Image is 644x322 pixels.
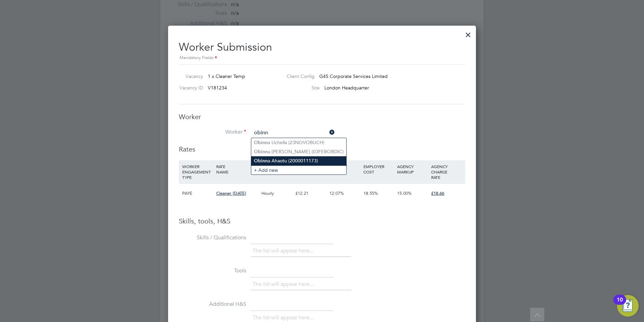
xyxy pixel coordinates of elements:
h2: Worker Submission [179,35,465,62]
li: The list will appear here... [253,246,316,256]
label: Vacancy [176,73,203,79]
div: RATE NAME [215,160,260,178]
span: London Headquarter [324,85,369,91]
div: AGENCY MARKUP [395,160,429,178]
div: Mandatory Fields [179,54,465,62]
li: a Ahaotu (2000011173) [251,156,346,165]
span: 1 x Cleaner Temp [208,73,245,79]
label: Vacancy ID [176,85,203,91]
div: 10 [617,300,623,308]
h3: Skills, tools, H&S [179,217,465,225]
h3: Rates [179,145,465,154]
b: Obinn [254,140,268,145]
span: V181234 [208,85,227,91]
li: + Add new [251,165,346,175]
button: Open Resource Center, 10 new notifications [617,295,639,317]
span: Cleaner [DATE] [216,190,246,196]
label: Additional H&S [179,301,246,308]
b: Obinn [254,149,268,155]
span: £18.66 [431,190,444,196]
div: PAYE [181,184,215,203]
li: a Uchella (23NOVOBUCH) [251,138,346,147]
span: G4S Corporate Services Limited [319,73,388,79]
div: £12.21 [294,184,328,203]
label: Tools [179,267,246,274]
div: AGENCY CHARGE RATE [429,160,463,183]
span: 12.07% [329,190,344,196]
span: 15.00% [397,190,412,196]
div: WORKER ENGAGEMENT TYPE [181,160,215,183]
li: The list will appear here... [253,280,316,289]
label: Worker [179,129,246,136]
h3: Worker [179,112,465,121]
label: Skills / Qualifications [179,234,246,241]
label: Site [281,85,320,91]
label: Client Config [281,73,315,79]
li: a [PERSON_NAME] (03FEBOBDIC) [251,147,346,156]
input: Search for... [252,128,335,138]
div: EMPLOYER COST [362,160,396,178]
b: Obinn [254,158,268,164]
div: Hourly [260,184,294,203]
span: 18.55% [363,190,378,196]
